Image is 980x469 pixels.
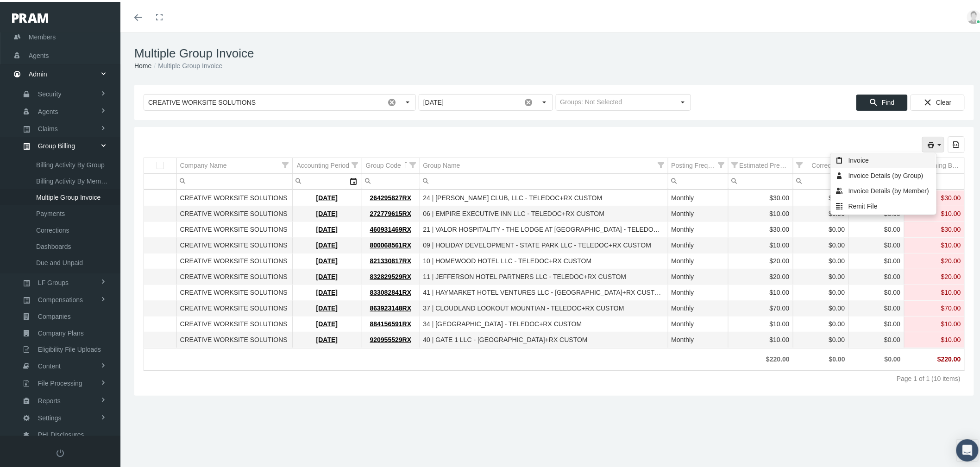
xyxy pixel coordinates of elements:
a: [DATE] [316,287,338,294]
div: $0.00 [797,318,845,327]
td: CREATIVE WORKSITE SOLUTIONS [176,252,292,267]
div: $10.00 [732,318,790,327]
a: [DATE] [316,334,338,342]
span: Show filter options for column 'Accounting Period' [352,160,358,166]
td: 40 | GATE 1 LLC - [GEOGRAPHIC_DATA]+RX CUSTOM [420,330,668,346]
td: 09 | HOLIDAY DEVELOPMENT - STATE PARK LLC - TELEDOC+RX CUSTOM [420,236,668,252]
span: Corrections [36,221,69,236]
span: Due and Unpaid [36,253,83,269]
a: 821330817RX [370,255,412,263]
div: Remit File [831,197,936,212]
td: Column Company Name [176,156,292,172]
span: Content [38,356,61,372]
div: $0.00 [852,255,901,264]
td: Monthly [668,283,728,299]
td: Monthly [668,252,728,267]
span: Show filter options for column 'Estimated Premium Due' [732,160,738,166]
span: Billing Activity By Member [36,171,110,187]
td: Monthly [668,299,728,315]
input: Filter cell [420,172,668,187]
div: $30.00 [732,192,790,201]
div: Group Code [366,159,401,168]
span: Show filter options for column 'Posting Frequency' [718,160,725,166]
div: $70.00 [908,302,961,311]
div: $0.00 [852,353,901,362]
td: CREATIVE WORKSITE SOLUTIONS [176,299,292,315]
div: Export all data to Excel [948,134,965,151]
input: Filter cell [668,172,728,187]
td: Column Estimated Premium Due [728,156,793,172]
span: LF Groups [38,273,69,289]
span: File Processing [38,374,82,389]
td: 37 | CLOUDLAND LOOKOUT MOUNTIAN - TELEDOC+RX CUSTOM [420,299,668,315]
td: Monthly [668,267,728,283]
span: Agents [29,45,49,63]
div: Select [537,93,553,108]
td: 06 | EMPIRE EXECUTIVE INN LLC - TELEDOC+RX CUSTOM [420,204,668,220]
span: Security [38,84,62,100]
span: Show filter options for column 'Group Code' [410,160,416,166]
div: Posting Frequency [672,159,717,168]
input: Filter cell [793,172,848,187]
a: [DATE] [316,224,338,231]
div: $10.00 [908,239,961,248]
input: Filter cell [293,172,346,187]
div: Find [856,93,908,109]
td: CREATIVE WORKSITE SOLUTIONS [176,315,292,330]
div: Page 1 of 1 (10 items) [897,373,961,380]
td: Column Group Code [362,156,420,172]
div: $0.00 [797,271,845,279]
input: Filter cell [729,172,793,187]
td: CREATIVE WORKSITE SOLUTIONS [176,236,292,252]
a: 920955529RX [370,334,412,342]
div: $0.00 [852,239,901,248]
div: $0.00 [852,334,901,342]
td: Filter cell [292,172,362,188]
div: $0.00 [797,192,845,201]
div: $30.00 [732,223,790,232]
span: Compensations [38,290,83,306]
div: Select [400,93,415,108]
span: Claims [38,119,58,135]
span: Clear [936,97,951,104]
td: 24 | [PERSON_NAME] CLUB, LLC - TELEDOC+RX CUSTOM [420,189,668,204]
div: $10.00 [732,208,790,216]
div: Corrections [812,159,845,168]
td: Column Posting Frequency [668,156,728,172]
li: Multiple Group Invoice [151,59,222,69]
a: [DATE] [316,192,338,200]
div: $30.00 [908,223,961,232]
td: Column Corrections [793,156,848,172]
span: Payments [36,204,65,220]
span: Members [29,26,56,44]
div: $10.00 [908,318,961,327]
span: Settings [38,408,62,424]
div: Data grid toolbar [144,134,965,151]
span: Agents [38,102,58,118]
a: [DATE] [316,303,338,310]
a: 460931469RX [370,224,412,231]
div: $0.00 [797,208,845,216]
a: 863923148RX [370,303,412,310]
td: CREATIVE WORKSITE SOLUTIONS [176,267,292,283]
div: Invoice Details (by Group) [831,166,936,182]
span: Show filter options for column 'Corrections' [797,160,803,166]
td: Filter cell [176,172,292,188]
div: $0.00 [852,318,901,327]
td: 34 | [GEOGRAPHIC_DATA] - TELEDOC+RX CUSTOM [420,315,668,330]
span: Admin [29,63,47,81]
div: Estimated Premium Due [740,159,790,168]
div: $0.00 [852,286,901,295]
div: $0.00 [797,334,845,342]
div: $10.00 [732,239,790,248]
div: Invoice [831,151,936,166]
a: 800068561RX [370,240,412,247]
div: Print Multiple Group Invoice [922,135,944,151]
a: 832829529RX [370,271,412,279]
td: CREATIVE WORKSITE SOLUTIONS [176,220,292,236]
div: $0.00 [852,271,901,279]
h1: Multiple Group Invoice [134,44,974,59]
